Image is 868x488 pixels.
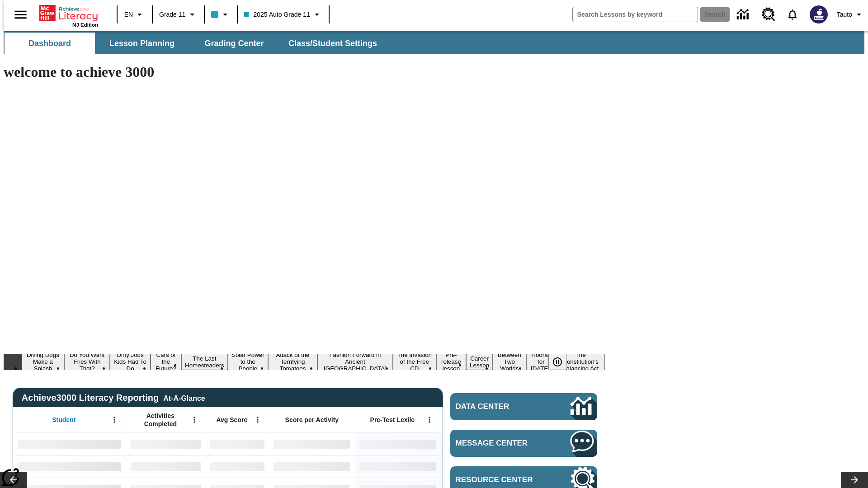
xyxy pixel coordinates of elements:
[841,472,868,488] button: Lesson carousel, Next
[241,6,325,23] button: Class: 2025 Auto Grade 11, Select your class
[22,393,205,403] span: Achieve3000 Literacy Reporting
[781,3,804,26] a: Notifications
[163,393,205,403] div: At-A-Glance
[5,33,95,54] button: Dashboard
[22,350,64,373] button: Slide 1 Diving Dogs Make a Splash
[423,413,436,427] button: Open Menu
[466,354,493,370] button: Slide 11 Career Lesson
[288,38,377,49] span: Class/Student Settings
[126,455,206,478] div: No Data,
[837,10,852,19] span: Tauto
[39,3,98,28] div: Home
[548,354,576,370] div: Pause
[208,6,234,23] button: Class color is light blue. Change class color
[131,412,190,428] span: Activities Completed
[206,455,269,478] div: No Data,
[548,354,566,370] button: Pause
[804,3,833,26] button: Select a new avatar
[450,430,597,457] a: Message Center
[108,413,121,427] button: Open Menu
[393,350,436,373] button: Slide 9 The Invasion of the Free CD
[7,1,34,28] button: Open side menu
[573,7,698,22] input: search field
[370,416,415,424] span: Pre-Test Lexile
[159,10,185,19] span: Grade 11
[126,432,206,455] div: No Data,
[52,416,75,424] span: Student
[268,350,317,373] button: Slide 7 Attack of the Terrifying Tomatoes
[4,31,864,54] div: SubNavbar
[251,413,264,427] button: Open Menu
[456,439,543,448] span: Message Center
[124,10,133,19] span: EN
[216,416,247,424] span: Avg Score
[156,6,201,23] button: Grade: Grade 11, Select a grade
[4,64,605,80] h1: welcome to achieve 3000
[181,354,228,370] button: Slide 5 The Last Homesteaders
[120,6,149,23] button: Language: EN, Select a language
[493,350,526,373] button: Slide 12 Between Two Worlds
[151,350,181,373] button: Slide 4 Cars of the Future?
[317,350,393,373] button: Slide 8 Fashion Forward in Ancient Rome
[228,350,268,373] button: Slide 6 Solar Power to the People
[456,402,540,411] span: Data Center
[756,2,781,27] a: Resource Center, Will open in new tab
[97,33,187,54] button: Lesson Planning
[39,4,98,22] a: Home
[285,416,339,424] span: Score per Activity
[456,475,543,484] span: Resource Center
[188,413,201,427] button: Open Menu
[206,432,269,455] div: No Data,
[556,350,605,373] button: Slide 14 The Constitution's Balancing Act
[731,2,756,27] a: Data Center
[72,22,98,28] span: NJ Edition
[526,350,557,373] button: Slide 13 Hooray for Constitution Day!
[281,33,384,54] button: Class/Student Settings
[450,393,597,420] a: Data Center
[833,6,868,23] button: Profile/Settings
[64,350,110,373] button: Slide 2 Do You Want Fries With That?
[109,38,175,49] span: Lesson Planning
[244,10,310,19] span: 2025 Auto Grade 11
[204,38,264,49] span: Grading Center
[436,350,466,373] button: Slide 10 Pre-release lesson
[110,350,150,373] button: Slide 3 Dirty Jobs Kids Had To Do
[810,5,828,23] img: Avatar
[28,38,71,49] span: Dashboard
[189,33,279,54] button: Grading Center
[4,33,385,54] div: SubNavbar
